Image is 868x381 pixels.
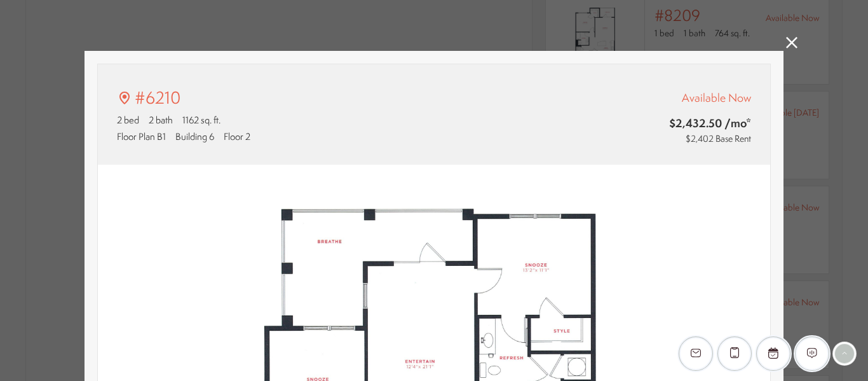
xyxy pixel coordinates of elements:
span: 2 bath [149,113,173,127]
span: 1162 sq. ft. [182,113,220,127]
span: 2 bed [117,113,139,127]
span: Building 6 [175,130,214,143]
span: $2,402 Base Rent [686,132,751,145]
span: Available Now [682,90,751,106]
p: #6210 [135,86,181,110]
span: Floor 2 [224,130,250,143]
span: $2,432.50 /mo* [594,115,751,131]
span: Floor Plan B1 [117,130,166,143]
